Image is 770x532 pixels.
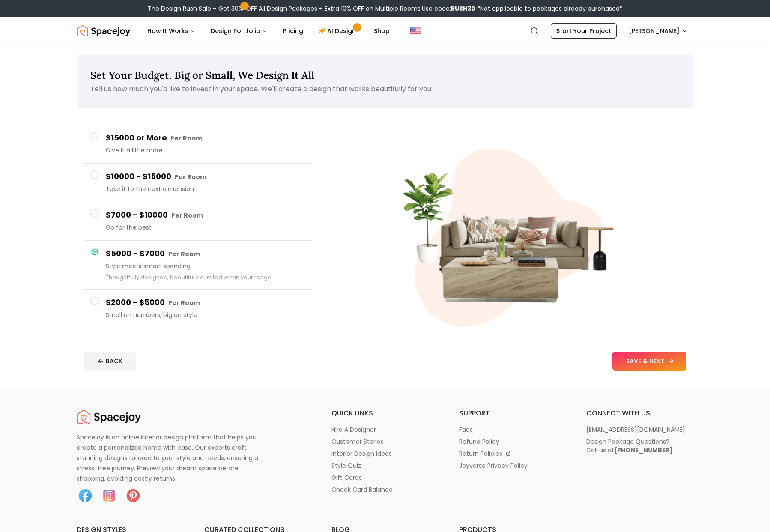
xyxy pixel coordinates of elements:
a: customer stories [331,437,439,446]
button: Design Portfolio [204,22,274,39]
a: Spacejoy [77,22,130,39]
button: How It Works [140,22,202,39]
p: Spacejoy is an online interior design platform that helps you create a personalized home with eas... [77,432,269,484]
b: RUSH30 [451,4,475,13]
small: Per Room [168,299,200,307]
p: [EMAIL_ADDRESS][DOMAIN_NAME] [586,425,685,434]
a: style quiz [331,461,439,470]
button: [PERSON_NAME] [624,23,693,39]
h4: $2000 - $5000 [106,296,305,309]
span: Small on numbers, big on style [106,311,305,319]
a: Start Your Project [551,23,617,39]
img: Facebook icon [77,487,94,504]
small: Per Room [171,211,203,220]
img: Spacejoy Logo [77,22,130,39]
p: return policies [459,449,502,458]
a: check card balance [331,485,439,494]
p: joyverse privacy policy [459,461,528,470]
span: *Not applicable to packages already purchased* [475,4,623,13]
button: $10000 - $15000 Per RoomTake it to the next dimension [84,164,312,202]
button: $5000 - $7000 Per RoomStyle meets smart spendingThoughtfully designed, beautifully curated within... [84,241,312,290]
div: The Design Rush Sale – Get 30% OFF All Design Packages + Extra 10% OFF on Multiple Rooms. [148,4,623,13]
h6: support [459,408,566,418]
img: Spacejoy Logo [77,408,141,425]
img: United States [410,26,421,36]
p: refund policy [459,437,499,446]
div: Design Package Questions? Call us at [586,437,672,454]
p: interior design ideas [331,449,392,458]
h4: $5000 - $7000 [106,248,305,260]
small: Per Room [170,134,202,143]
span: Set Your Budget. Big or Small, We Design It All [90,69,314,82]
p: customer stories [331,437,384,446]
h4: $10000 - $15000 [106,170,305,183]
img: Instagram icon [101,487,118,504]
small: Per Room [168,250,200,258]
p: hire a designer [331,425,376,434]
small: Thoughtfully designed, beautifully curated within your range [106,274,272,281]
span: Give it a little more [106,146,305,155]
button: SAVE & NEXT [612,352,686,371]
button: BACK [84,352,136,371]
a: Pricing [276,22,310,39]
p: gift cards [331,473,362,482]
h6: connect with us [586,408,693,418]
a: [EMAIL_ADDRESS][DOMAIN_NAME] [586,425,693,434]
button: $15000 or More Per RoomGive it a little more [84,125,312,164]
span: Go for the best [106,223,305,232]
h6: quick links [331,408,439,418]
p: style quiz [331,461,361,470]
b: [PHONE_NUMBER] [614,446,672,454]
a: Shop [367,22,397,39]
nav: Main [140,22,397,39]
h4: $7000 - $10000 [106,209,305,221]
a: joyverse privacy policy [459,461,566,470]
a: Design Package Questions?Call us at[PHONE_NUMBER] [586,437,693,454]
small: Per Room [175,173,206,181]
a: return policies [459,449,566,458]
button: $2000 - $5000 Per RoomSmall on numbers, big on style [84,290,312,328]
p: faqs [459,425,473,434]
p: check card balance [331,485,393,494]
a: AI Design [312,22,365,39]
img: Pinterest icon [125,487,142,504]
a: hire a designer [331,425,439,434]
span: Style meets smart spending [106,262,305,270]
span: Use code: [422,4,475,13]
a: gift cards [331,473,439,482]
a: interior design ideas [331,449,439,458]
nav: Global [77,17,693,45]
span: Take it to the next dimension [106,185,305,193]
a: faqs [459,425,566,434]
button: $7000 - $10000 Per RoomGo for the best [84,202,312,241]
a: refund policy [459,437,566,446]
a: Spacejoy [77,408,141,425]
p: Tell us how much you'd like to invest in your space. We'll create a design that works beautifully... [90,84,680,94]
h4: $15000 or More [106,132,305,144]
